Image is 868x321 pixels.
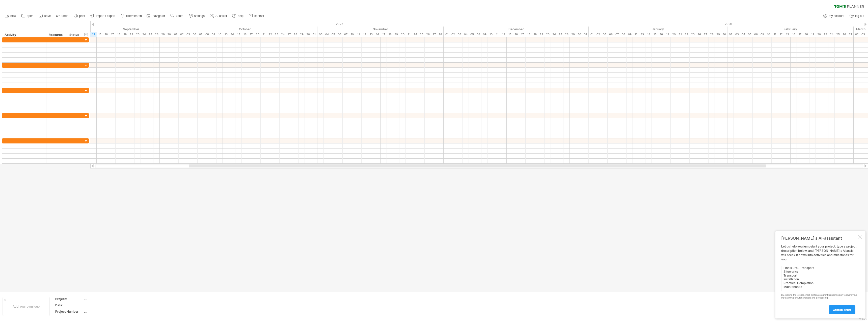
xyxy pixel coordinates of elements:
div: Monday, 5 January 2026 [601,32,608,37]
div: Monday, 6 October 2025 [191,32,198,37]
div: Monday, 13 October 2025 [223,32,229,37]
div: Monday, 22 December 2025 [538,32,545,37]
div: Thursday, 18 September 2025 [116,32,122,37]
div: Thursday, 16 October 2025 [242,32,248,37]
div: Friday, 21 November 2025 [406,32,412,37]
div: By clicking the 'create chart' button you grant us permission to share your input with for analys... [781,294,857,299]
div: Tuesday, 9 December 2025 [481,32,488,37]
div: Monday, 23 February 2026 [822,32,828,37]
div: Friday, 26 December 2025 [563,32,570,37]
div: Add your own logo [3,297,50,316]
a: OpenAI [791,296,799,299]
a: my account [822,13,846,19]
div: Monday, 22 September 2025 [128,32,134,37]
span: AI assist [215,14,227,18]
div: Thursday, 19 February 2026 [809,32,816,37]
div: Monday, 27 October 2025 [286,32,292,37]
div: Tuesday, 23 September 2025 [134,32,141,37]
div: Thursday, 18 December 2025 [526,32,532,37]
div: Friday, 19 December 2025 [532,32,538,37]
div: Friday, 2 January 2026 [595,32,601,37]
div: Friday, 23 January 2026 [690,32,696,37]
span: import / export [96,14,115,18]
div: Wednesday, 22 October 2025 [267,32,273,37]
div: .... [84,309,126,314]
div: Friday, 20 February 2026 [816,32,822,37]
span: log out [855,14,864,18]
div: Thursday, 1 January 2026 [589,32,595,37]
div: Wednesday, 14 January 2026 [645,32,652,37]
div: Friday, 6 February 2026 [753,32,759,37]
div: Tuesday, 14 October 2025 [229,32,235,37]
div: Activity [5,32,43,37]
div: Tuesday, 24 February 2026 [828,32,835,37]
div: Monday, 20 October 2025 [254,32,261,37]
div: Tuesday, 3 February 2026 [734,32,740,37]
div: Friday, 26 September 2025 [153,32,160,37]
div: Thursday, 25 September 2025 [147,32,153,37]
div: February 2026 [727,27,854,32]
div: Wednesday, 7 January 2026 [614,32,620,37]
div: Friday, 12 September 2025 [90,32,97,37]
div: Thursday, 5 February 2026 [746,32,753,37]
div: Wednesday, 17 December 2025 [519,32,526,37]
div: Friday, 16 January 2026 [658,32,664,37]
div: Monday, 15 December 2025 [507,32,513,37]
div: [PERSON_NAME]'s AI-assistant [781,236,857,241]
div: Wednesday, 17 September 2025 [109,32,116,37]
div: .... [84,297,126,301]
div: Friday, 24 October 2025 [280,32,286,37]
div: Thursday, 27 November 2025 [431,32,437,37]
div: Status [69,32,80,37]
div: Tuesday, 10 February 2026 [765,32,772,37]
div: Wednesday, 31 December 2025 [582,32,589,37]
div: Tuesday, 28 October 2025 [292,32,299,37]
div: Tuesday, 18 November 2025 [387,32,393,37]
div: Wednesday, 19 November 2025 [393,32,399,37]
div: Tuesday, 6 January 2026 [608,32,614,37]
span: filter/search [126,14,142,18]
div: Monday, 24 November 2025 [412,32,418,37]
div: Friday, 7 November 2025 [343,32,349,37]
div: Thursday, 30 October 2025 [305,32,311,37]
a: help [231,13,245,19]
div: Wednesday, 28 January 2026 [709,32,715,37]
div: Thursday, 4 December 2025 [463,32,469,37]
div: Monday, 3 November 2025 [317,32,324,37]
a: undo [55,13,70,19]
div: Thursday, 26 February 2026 [841,32,847,37]
div: Tuesday, 7 October 2025 [198,32,204,37]
span: print [79,14,85,18]
div: Monday, 15 September 2025 [97,32,103,37]
div: Date: [55,303,83,307]
span: undo [62,14,68,18]
a: print [72,13,87,19]
div: Thursday, 9 October 2025 [210,32,216,37]
div: Wednesday, 15 October 2025 [235,32,242,37]
div: Wednesday, 12 November 2025 [362,32,368,37]
div: Tuesday, 3 March 2026 [860,32,866,37]
div: Friday, 13 February 2026 [784,32,791,37]
div: Tuesday, 30 December 2025 [576,32,582,37]
div: Monday, 12 January 2026 [633,32,639,37]
div: Monday, 8 December 2025 [475,32,481,37]
div: Tuesday, 20 January 2026 [671,32,677,37]
span: new [10,14,16,18]
div: Tuesday, 16 December 2025 [513,32,519,37]
div: Thursday, 29 January 2026 [715,32,721,37]
div: Wednesday, 18 February 2026 [803,32,809,37]
div: Wednesday, 24 December 2025 [551,32,557,37]
div: Monday, 9 February 2026 [759,32,765,37]
div: Tuesday, 23 December 2025 [545,32,551,37]
div: December 2025 [444,27,589,32]
div: Tuesday, 16 September 2025 [103,32,109,37]
div: Thursday, 20 November 2025 [399,32,406,37]
div: September 2025 [34,27,172,32]
div: Monday, 29 September 2025 [160,32,166,37]
div: Monday, 19 January 2026 [664,32,671,37]
div: Resource [49,32,64,37]
a: AI assist [209,13,228,19]
div: Friday, 14 November 2025 [374,32,381,37]
div: Monday, 2 March 2026 [854,32,860,37]
div: Tuesday, 4 November 2025 [324,32,330,37]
